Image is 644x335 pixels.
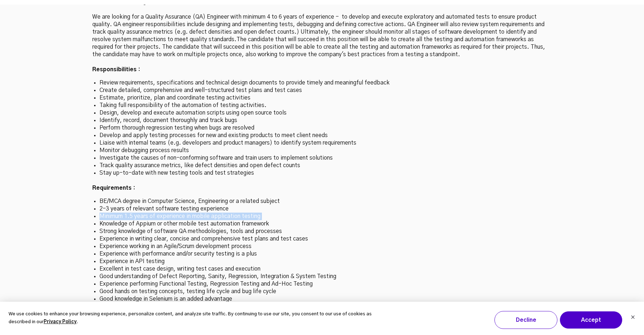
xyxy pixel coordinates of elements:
[99,273,545,280] li: Good understanding of Defect Reporting, Sanity, Regression, Integration & System Testing
[99,162,545,169] li: Track quality assurance metrics, like defect densities and open defect counts
[92,185,135,191] strong: Requirements :
[99,258,545,265] li: Experience in API testing
[99,169,545,177] li: Stay up-to-date with new testing tools and test strategies
[99,235,545,243] li: Experience in writing clear, concise and comprehensive test plans and test cases
[99,280,545,288] li: Experience performing Functional Testing, Regression Testing and Ad-Hoc Testing
[99,154,545,162] li: Investigate the causes of non-conforming software and train users to implement solutions
[99,132,545,139] li: Develop and apply testing processes for new and existing products to meet client needs
[99,250,545,258] li: Experience with performance and/or security testing is a plus
[99,117,545,124] li: Identify, record, document thoroughly and track bugs
[99,102,545,109] li: Taking full responsibility of the automation of testing activities.
[99,79,545,87] li: Review requirements, specifications and technical design documents to provide timely and meaningf...
[99,109,545,117] li: Design, develop and execute automation scripts using open source tools
[99,220,545,228] li: Knowledge of Appium or other mobile test automation framework
[99,295,545,303] li: Good knowledge in Selenium is an added advantage
[99,205,545,213] li: 2-3 years of relevant software testing experience
[631,314,635,322] button: Dismiss cookie banner
[99,147,545,154] li: Monitor debugging process results
[560,311,623,329] button: Accept
[99,213,545,220] li: Minimum 1.5 years of experience in mobile application testing
[494,311,557,329] button: Decline
[99,228,545,235] li: Strong knowledge of software QA methodologies, tools and processes
[99,265,545,273] li: Excellent in test case design, writing test cases and execution
[99,198,545,205] li: BE/MCA degree in Computer Science, Engineering or a related subject
[99,288,545,295] li: Good hands on testing concepts, testing life cycle and bug life cycle
[99,124,545,132] li: Perform thorough regression testing when bugs are resolved
[99,243,545,250] li: Experience working in an Agile/Scrum development process
[99,139,545,147] li: Liaise with internal teams (e.g. developers and product managers) to identify system requirements
[99,94,545,102] li: Estimate, prioritize, plan and coordinate testing activities
[44,318,77,326] a: Privacy Policy
[99,87,545,94] li: Create detailed, comprehensive and well-structured test plans and test cases
[92,67,140,72] strong: Responsibilities :
[9,310,378,327] p: We use cookies to enhance your browsing experience, personalize content, and analyze site traffic...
